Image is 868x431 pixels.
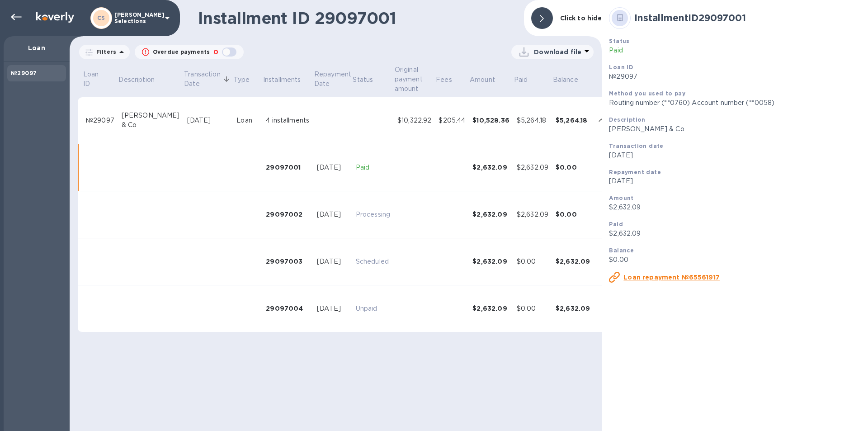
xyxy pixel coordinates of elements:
div: [DATE] [317,163,349,172]
p: Routing number (**0760) Account number (**0058) [609,98,861,108]
div: 29097003 [266,257,310,266]
p: [PERSON_NAME] & Co [609,124,861,134]
b: Repayment date [609,169,661,175]
div: $2,632.09 [556,304,590,313]
div: $5,264.18 [556,116,590,125]
span: Transaction Date [184,70,232,89]
span: Amount [470,75,507,85]
p: $2,632.09 [609,203,861,212]
p: Original payment amount [395,65,423,94]
span: Original payment amount [395,65,434,94]
b: CS [97,14,105,21]
p: Status [353,75,373,85]
b: Amount [609,194,633,201]
p: Transaction Date [184,70,220,89]
p: Description [118,75,154,85]
b: Balance [609,247,634,254]
b: Description [609,116,645,123]
p: Unpaid [356,304,390,313]
span: Type [234,75,262,85]
span: Fees [436,75,464,85]
p: Balance [553,75,578,85]
p: [DATE] [609,176,861,186]
div: Loan [236,116,259,125]
div: [DATE] [317,304,349,313]
div: [DATE] [187,116,230,125]
p: Download file [534,47,581,57]
p: Loan [11,43,62,52]
div: $2,632.09 [517,210,548,219]
p: Loan ID [83,70,105,89]
p: Filters [93,48,116,56]
div: $2,632.09 [472,210,509,219]
span: Description [118,75,166,85]
p: Paid [356,163,390,172]
span: Installments [263,75,313,85]
p: Type [234,75,250,85]
span: Balance [553,75,590,85]
div: $2,632.09 [517,163,548,172]
div: $2,632.09 [472,257,509,266]
div: [PERSON_NAME] & Co [122,111,180,130]
p: Paid [609,46,861,55]
span: Paid [514,75,540,85]
p: Processing [356,210,390,219]
u: Loan repayment №65561917 [623,274,720,281]
div: $0.00 [556,210,590,219]
p: [DATE] [609,151,861,160]
b: Click to hide [560,14,602,22]
p: $0.00 [609,255,861,265]
button: Overdue payments0 [135,45,244,59]
p: Scheduled [356,257,390,266]
p: [PERSON_NAME] Selections [114,12,160,24]
div: [DATE] [317,257,349,266]
div: 29097004 [266,304,310,313]
p: 0 [213,47,218,57]
div: 29097001 [266,163,310,172]
p: Paid [514,75,528,85]
span: Loan ID [83,70,117,89]
div: $2,632.09 [556,257,590,266]
p: №29097 [609,72,861,81]
div: $0.00 [517,304,548,313]
div: [DATE] [317,210,349,219]
div: 4 installments [266,116,310,125]
b: Status [609,38,629,44]
h1: Installment ID 29097001 [198,9,517,28]
b: Method you used to pay [609,90,685,97]
b: Transaction date [609,142,663,149]
p: Fees [436,75,452,85]
b: Paid [609,221,623,227]
p: Amount [470,75,495,85]
p: Overdue payments [153,48,210,56]
div: №29097 [86,116,114,125]
p: Installments [263,75,301,85]
div: $2,632.09 [472,304,509,313]
div: $5,264.18 [517,116,548,125]
div: $10,528.36 [472,116,509,125]
div: $10,322.92 [397,116,431,125]
div: $0.00 [556,163,590,172]
div: 29097002 [266,210,310,219]
div: $0.00 [517,257,548,266]
div: $2,632.09 [472,163,509,172]
img: Logo [36,12,74,23]
button: expand row [594,114,608,127]
b: №29097 [11,70,37,76]
p: $2,632.09 [609,229,861,238]
p: Repayment Date [314,70,351,89]
div: $205.44 [439,116,465,125]
b: Installment ID 29097001 [634,12,745,24]
b: Loan ID [609,64,633,71]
